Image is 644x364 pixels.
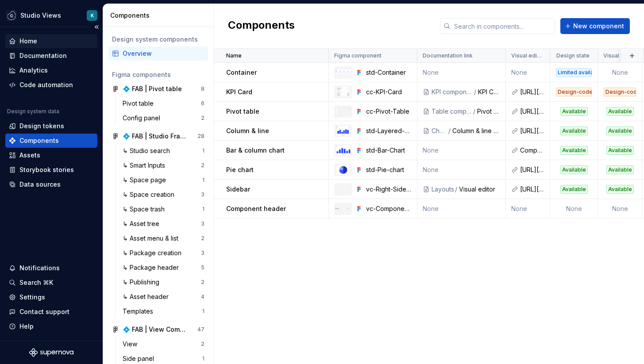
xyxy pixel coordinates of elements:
img: cc-Pivot-Table [336,106,350,117]
div: Available [560,126,588,135]
div: / [472,107,477,116]
td: None [506,199,550,218]
img: std-Container [335,69,351,75]
p: Design state [556,52,590,59]
div: 4 [201,293,204,300]
div: std-Pie-chart [366,165,412,174]
div: Settings [19,293,45,302]
div: / [454,185,459,194]
div: std-Layered-Chart [366,126,412,135]
div: ↳ Space creation [123,190,178,199]
img: cc-KPI-Card [337,87,350,97]
div: Available [560,185,588,194]
div: Design system data [7,108,59,115]
h2: Components [228,18,295,34]
div: [URL][DOMAIN_NAME] [520,165,544,174]
div: Components [19,136,59,145]
button: Collapse sidebar [90,21,103,33]
div: 3 [201,249,204,257]
div: Pivot table [477,107,500,116]
div: Components [110,11,210,20]
p: Visual editor state [603,52,635,59]
div: 💠 FAB | Studio Framework [123,132,189,141]
div: 💠 FAB | View Components, Core [123,325,189,334]
img: f5634f2a-3c0d-4c0b-9dc3-3862a3e014c7.png [6,10,17,21]
div: vc-Component-Settings-Header [366,204,412,213]
div: Column & line chart [452,126,500,135]
div: Available [606,185,634,194]
div: Available [606,146,634,155]
p: Figma component [334,52,382,59]
div: 8 [201,85,204,92]
a: ↳ Space trash1 [119,202,208,216]
div: Analytics [19,66,48,75]
a: Home [5,34,97,48]
a: ↳ Smart Inputs2 [119,158,208,172]
p: Visual editor [511,52,543,59]
div: Limited availability [556,68,592,77]
td: None [417,141,506,160]
div: KPI components [432,88,473,96]
a: Code automation [5,78,97,92]
div: std-Container [366,68,412,77]
a: ↳ Publishing2 [119,275,208,289]
div: 6 [201,100,204,107]
a: ↳ Asset tree3 [119,217,208,231]
button: Contact support [5,305,97,319]
div: ↳ Space trash [123,205,168,214]
div: Charts [432,126,447,135]
a: ↳ Package creation3 [119,246,208,260]
td: None [550,199,598,218]
div: Overview [123,49,204,58]
div: Notifications [19,264,60,272]
a: Data sources [5,177,97,192]
div: 2 [201,115,204,122]
div: Templates [123,307,157,316]
p: Column & line [226,126,269,135]
p: KPI Card [226,88,252,96]
div: Documentation [19,51,67,60]
a: ↳ Package header5 [119,261,208,275]
div: 1 [202,355,204,362]
div: 2 [201,162,204,169]
div: 28 [197,133,204,140]
div: Config panel [123,114,164,123]
svg: Supernova Logo [29,348,73,357]
img: vc-Component-Settings-Header [335,207,351,210]
a: 💠 FAB | Pivot table8 [108,82,208,96]
p: Pivot table [226,107,259,116]
div: Available [606,107,634,116]
a: ↳ Asset menu & list2 [119,231,208,245]
a: View2 [119,337,208,351]
div: [URL][DOMAIN_NAME] [520,107,544,116]
div: cc-Pivot-Table [366,107,412,116]
div: Studio Views [20,11,61,20]
div: 1 [202,147,204,154]
p: Sidebar [226,185,250,194]
button: Search ⌘K [5,276,97,290]
a: Assets [5,148,97,162]
div: Pivot table [123,99,157,108]
div: Design tokens [19,122,64,130]
td: None [417,199,506,218]
a: Analytics [5,63,97,77]
span: New component [573,22,624,31]
div: Design-code discrepancies [556,88,592,96]
button: Studio ViewsK [2,6,101,25]
a: ↳ Studio search1 [119,144,208,158]
div: 5 [201,264,204,271]
div: Home [19,37,37,46]
div: 47 [197,326,204,333]
td: None [598,63,642,82]
div: ↳ Package header [123,263,182,272]
div: Contact support [19,307,69,316]
div: Data sources [19,180,61,189]
div: [URL][DOMAIN_NAME] [520,126,544,135]
div: vc-Right-Sidebar [366,185,412,194]
div: 3 [201,220,204,227]
input: Search in components... [451,18,555,34]
p: Name [226,52,242,59]
a: Templates1 [119,304,208,318]
a: Documentation [5,49,97,63]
